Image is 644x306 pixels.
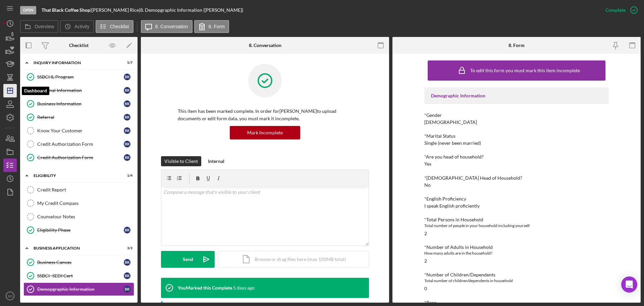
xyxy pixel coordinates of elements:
[208,156,224,166] div: Internal
[37,287,124,292] div: Demopgraphic Information
[424,286,427,291] div: 0
[120,61,132,65] div: 5 / 7
[92,7,140,13] div: [PERSON_NAME] Rice |
[424,203,480,209] div: I speak English proficiently
[23,210,134,223] a: Counselour Notes
[23,70,134,84] a: SSBCI IL ProgramBR
[424,245,609,250] div: *Number of Adults in Household
[20,20,58,33] button: Overview
[37,260,124,265] div: Business Canvas
[69,43,89,48] div: Checklist
[37,273,124,278] div: SSBCI- SEDI Cert
[424,250,609,257] div: How many adults are in the household?
[37,115,124,120] div: Referral
[424,217,609,222] div: *Total Persons in Household
[120,174,132,178] div: 1 / 4
[424,161,431,167] div: Yes
[23,137,134,151] a: Credit Authorization FormBR
[424,175,609,181] div: *[DEMOGRAPHIC_DATA] Head of Household?
[37,201,134,206] div: My Credit Compass
[124,114,130,121] div: B R
[23,151,134,164] a: Credit Authorization FormBR
[23,183,134,196] a: Credit Report
[96,20,133,33] button: Checklist
[124,87,130,94] div: B R
[155,24,188,29] label: 8. Conversation
[424,300,609,305] div: *Race
[183,251,193,268] div: Send
[431,93,602,98] div: Demographic Information
[249,43,281,48] div: 8. Conversation
[424,258,427,264] div: 2
[233,285,255,291] time: 2025-08-20 16:40
[124,259,130,266] div: B R
[424,113,609,118] div: *Gender
[230,126,300,139] button: Mark Incomplete
[23,124,134,137] a: Know Your CustomerBR
[141,20,193,33] button: 8. Conversation
[23,282,134,296] a: Demopgraphic InformationBR
[23,196,134,210] a: My Credit Compass
[37,187,134,192] div: Credit Report
[110,24,129,29] label: Checklist
[124,141,130,147] div: B R
[424,231,427,236] div: 2
[424,133,609,139] div: *Marital Status
[124,154,130,161] div: B R
[621,276,637,293] div: Open Intercom Messenger
[23,111,134,124] a: ReferralBR
[424,277,609,284] div: Total number of children/dependents in household
[470,68,580,73] div: To edit this form you must mark this item incomplete
[3,289,17,303] button: SO
[74,24,89,29] label: Activity
[23,84,134,97] a: Personal InformationBR
[23,269,134,282] a: SSBCI- SEDI CertBR
[23,97,134,111] a: Business InformationBR
[124,127,130,134] div: B R
[178,107,352,123] p: This item has been marked complete. In order for [PERSON_NAME] to upload documents or edit form d...
[37,128,124,133] div: Know Your Customer
[37,214,134,219] div: Counselour Notes
[205,156,228,166] button: Internal
[161,156,201,166] button: Visible to Client
[178,285,232,291] div: You Marked this Complete
[424,140,481,146] div: Single (never been married)
[140,7,243,13] div: 8. Demopgraphic Information ([PERSON_NAME])
[124,272,130,279] div: B R
[23,223,134,237] a: Eligibility PhaseBR
[599,3,641,17] button: Complete
[424,196,609,202] div: *English Proficiency
[164,156,198,166] div: Visible to Client
[34,246,116,250] div: Business Application
[34,61,116,65] div: Inquiry Information
[37,227,124,233] div: Eligibility Phase
[424,222,609,229] div: Total number of people in your household including yourself
[209,24,225,29] label: 8. Form
[37,141,124,147] div: Credit Authorization Form
[37,101,124,106] div: Business Information
[424,120,477,125] div: [DEMOGRAPHIC_DATA]
[508,43,525,48] div: 8. Form
[20,6,36,14] div: Open
[424,182,431,188] div: No
[42,7,92,13] div: |
[194,20,229,33] button: 8. Form
[37,74,124,80] div: SSBCI IL Program
[23,256,134,269] a: Business CanvasBR
[124,74,130,80] div: B R
[424,154,609,160] div: *Are you head of household?
[124,286,130,293] div: B R
[124,100,130,107] div: B R
[37,88,124,93] div: Personal Information
[124,227,130,233] div: B R
[37,155,124,160] div: Credit Authorization Form
[424,272,609,277] div: *Number of Children/Dependents
[161,251,215,268] button: Send
[34,174,116,178] div: Eligibility
[42,7,90,13] b: That Black Coffee Shop
[8,294,12,298] text: SO
[605,3,626,17] div: Complete
[247,126,283,139] div: Mark Incomplete
[35,24,54,29] label: Overview
[60,20,94,33] button: Activity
